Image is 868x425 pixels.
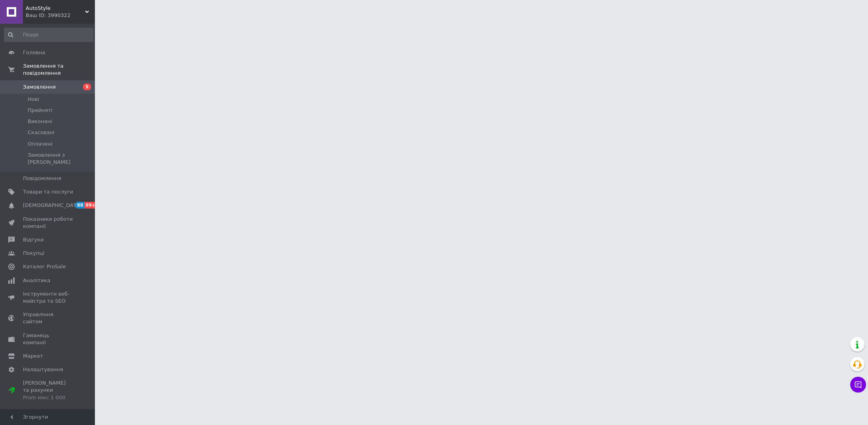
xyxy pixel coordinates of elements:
[23,236,43,243] span: Відгуки
[23,366,63,373] span: Налаштування
[23,250,44,257] span: Покупці
[28,96,39,103] span: Нові
[23,216,73,230] span: Показники роботи компанії
[23,83,56,91] span: Замовлення
[28,107,52,114] span: Прийняті
[23,175,61,182] span: Повідомлення
[4,28,93,42] input: Пошук
[23,290,73,305] span: Інструменти веб-майстра та SEO
[23,202,81,209] span: [DEMOGRAPHIC_DATA]
[23,263,66,270] span: Каталог ProSale
[26,12,95,19] div: Ваш ID: 3990322
[28,152,93,166] span: Замовлення з [PERSON_NAME]
[23,277,50,284] span: Аналітика
[23,311,73,325] span: Управління сайтом
[83,83,91,90] span: 5
[23,49,45,56] span: Головна
[75,202,84,209] span: 88
[23,332,73,346] span: Гаманець компанії
[23,353,43,360] span: Маркет
[28,118,52,125] span: Виконані
[84,202,97,209] span: 99+
[23,394,73,401] div: Prom мікс 1 000
[23,379,73,401] span: [PERSON_NAME] та рахунки
[28,129,55,136] span: Скасовані
[23,63,95,77] span: Замовлення та повідомлення
[28,140,53,148] span: Оплачені
[23,188,73,195] span: Товари та послуги
[26,5,85,12] span: AutoStyle
[850,377,866,393] button: Чат з покупцем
